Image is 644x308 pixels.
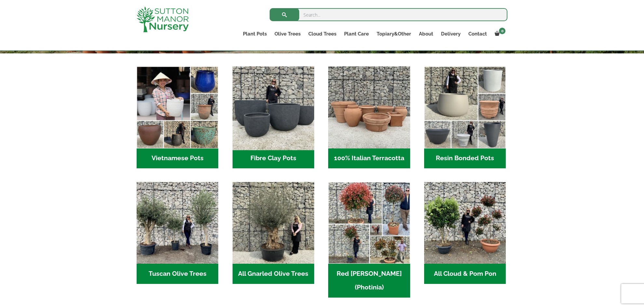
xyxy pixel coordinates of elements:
[137,264,218,284] h2: Tuscan Olive Trees
[137,182,218,284] a: Visit product category Tuscan Olive Trees
[464,29,491,38] a: Contact
[328,66,410,148] img: Home - 1B137C32 8D99 4B1A AA2F 25D5E514E47D 1 105 c
[328,182,410,298] a: Visit product category Red Robin (Photinia)
[137,148,218,169] h2: Vietnamese Pots
[424,182,506,284] a: Visit product category All Cloud & Pom Pon
[271,29,304,38] a: Olive Trees
[137,66,218,168] a: Visit product category Vietnamese Pots
[328,264,410,298] h2: Red [PERSON_NAME] (Photinia)
[328,66,410,168] a: Visit product category 100% Italian Terracotta
[340,29,373,38] a: Plant Care
[137,182,218,264] img: Home - 7716AD77 15EA 4607 B135 B37375859F10
[137,7,189,32] img: logo
[137,66,218,148] img: Home - 6E921A5B 9E2F 4B13 AB99 4EF601C89C59 1 105 c
[328,148,410,169] h2: 100% Italian Terracotta
[373,29,415,38] a: Topiary&Other
[424,148,506,169] h2: Resin Bonded Pots
[491,29,507,38] a: 0
[233,264,314,284] h2: All Gnarled Olive Trees
[499,28,505,34] span: 0
[424,66,506,168] a: Visit product category Resin Bonded Pots
[328,182,410,264] img: Home - F5A23A45 75B5 4929 8FB2 454246946332
[415,29,437,38] a: About
[233,66,314,168] a: Visit product category Fibre Clay Pots
[239,29,271,38] a: Plant Pots
[233,148,314,169] h2: Fibre Clay Pots
[424,182,506,264] img: Home - A124EB98 0980 45A7 B835 C04B779F7765
[424,66,506,148] img: Home - 67232D1B A461 444F B0F6 BDEDC2C7E10B 1 105 c
[233,182,314,284] a: Visit product category All Gnarled Olive Trees
[424,264,506,284] h2: All Cloud & Pom Pon
[270,8,507,21] input: Search...
[304,29,340,38] a: Cloud Trees
[233,182,314,264] img: Home - 5833C5B7 31D0 4C3A 8E42 DB494A1738DB
[230,64,316,150] img: Home - 8194B7A3 2818 4562 B9DD 4EBD5DC21C71 1 105 c 1
[437,29,464,38] a: Delivery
